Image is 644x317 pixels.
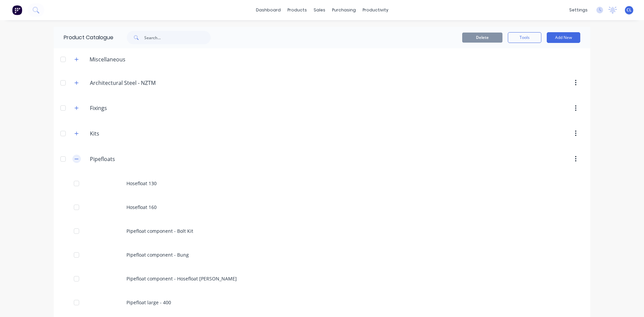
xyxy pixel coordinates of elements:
[627,7,632,13] span: CL
[54,219,590,243] div: Pipefloat component - Bolt Kit
[54,27,113,48] div: Product Catalogue
[566,5,591,15] div: settings
[508,32,541,43] button: Tools
[54,243,590,267] div: Pipefloat component - Bung
[54,195,590,219] div: Hosefloat 160
[547,32,580,43] button: Add New
[462,33,502,43] button: Delete
[284,5,310,15] div: products
[54,171,590,195] div: Hosefloat 130
[90,155,169,163] input: Enter category name
[253,5,284,15] a: dashboard
[54,267,590,290] div: Pipefloat component - Hosefloat [PERSON_NAME]
[310,5,329,15] div: sales
[90,129,169,138] input: Enter category name
[329,5,359,15] div: purchasing
[359,5,392,15] div: productivity
[54,290,590,314] div: Pipefloat large - 400
[144,31,211,44] input: Search...
[84,55,131,63] div: Miscellaneous
[12,5,22,15] img: Factory
[90,79,169,87] input: Enter category name
[90,104,169,112] input: Enter category name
